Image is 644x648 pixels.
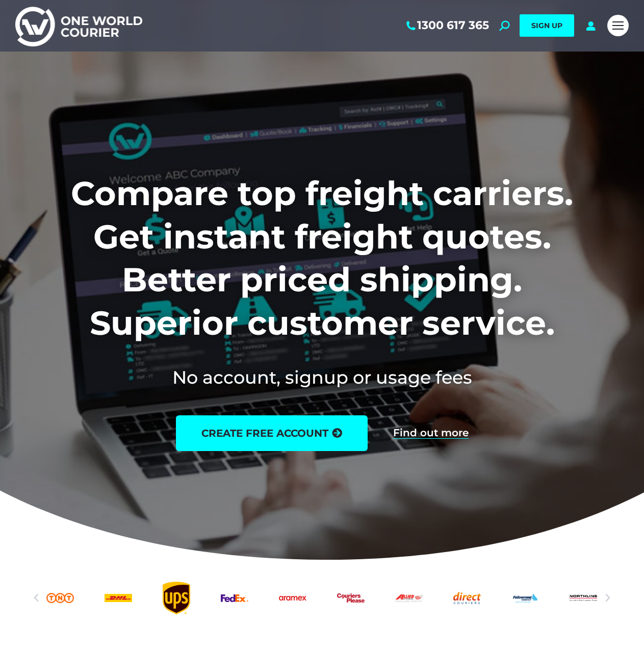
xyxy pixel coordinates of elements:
[607,15,629,36] a: Mobile menu icon
[105,580,132,616] a: DHl logo
[531,21,562,30] span: SIGN UP
[46,580,74,616] div: 2 / 25
[221,580,248,616] a: FedEx logo
[453,580,481,616] a: Direct Couriers logo
[279,580,306,616] a: Aramex_logo
[221,580,248,616] div: 5 / 25
[105,580,132,616] div: 3 / 25
[15,172,629,344] h1: Compare top freight carriers. Get instant freight quotes. Better priced shipping. Superior custom...
[163,580,190,616] a: UPS logo
[393,428,469,439] a: Find out more
[337,580,365,616] a: Couriers Please logo
[46,580,74,616] a: TNT logo Australian freight company
[511,580,539,616] div: 10 / 25
[176,415,368,451] a: create free account
[46,580,598,616] div: Slides
[520,14,574,37] a: SIGN UP
[279,580,306,616] div: 6 / 25
[570,580,597,616] a: Northline logo
[163,580,190,616] div: 4 / 25
[395,580,423,616] div: 8 / 25
[511,580,539,616] a: Followmont transoirt web logo
[570,580,597,616] div: 11 / 25
[404,19,489,32] a: 1300 617 365
[395,580,423,616] a: Allied Express logo
[15,365,629,390] h2: No account, signup or usage fees
[15,5,142,46] img: One World Courier
[337,580,365,616] div: 7 / 25
[453,580,481,616] div: 9 / 25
